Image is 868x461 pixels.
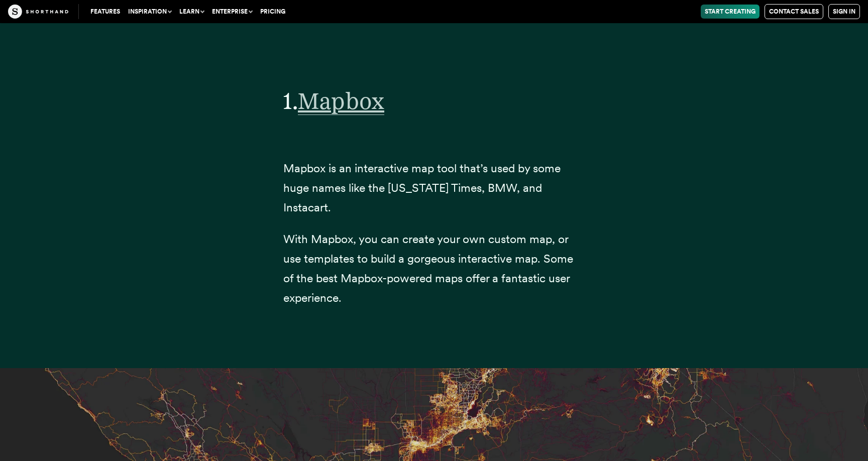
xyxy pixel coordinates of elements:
a: Mapbox [298,87,384,114]
span: Mapbox is an interactive map tool that’s used by some huge names like the [US_STATE] Times, BMW, ... [283,161,561,214]
button: Learn [175,5,208,19]
span: With Mapbox, you can create your own custom map, or use templates to build a gorgeous interactive... [283,232,573,305]
button: Enterprise [208,5,256,19]
a: Pricing [256,5,289,19]
button: Inspiration [124,5,175,19]
a: Features [86,5,124,19]
img: The Craft [8,5,68,19]
span: Mapbox [298,87,384,115]
a: Sign in [828,4,860,19]
a: Start Creating [701,5,759,19]
span: 1. [283,87,298,114]
a: Contact Sales [765,4,823,19]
